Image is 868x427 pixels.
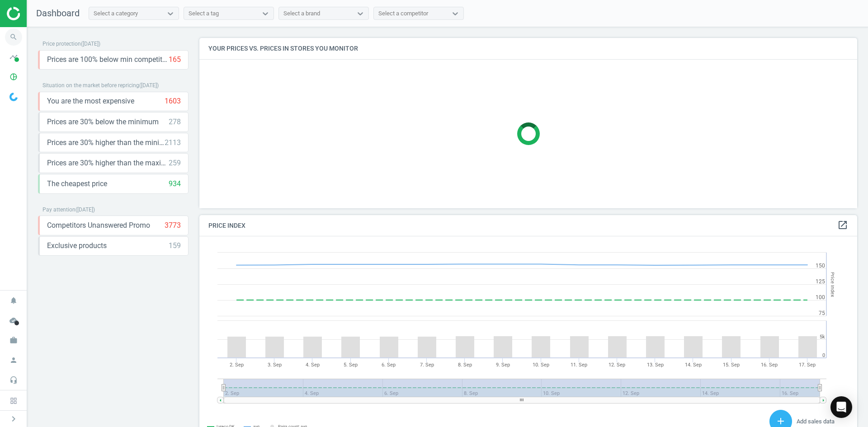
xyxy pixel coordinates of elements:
[36,8,80,19] span: Dashboard
[169,179,181,189] div: 934
[165,96,181,106] div: 1603
[169,241,181,251] div: 159
[2,413,25,425] button: chevron_right
[5,292,22,309] i: notifications
[268,362,282,368] tspan: 3. Sep
[647,362,664,368] tspan: 13. Sep
[165,221,181,230] div: 3773
[761,362,778,368] tspan: 16. Sep
[5,352,22,369] i: person
[799,362,816,368] tspan: 17. Sep
[75,206,95,213] span: ( [DATE] )
[5,332,22,349] i: work
[420,362,434,368] tspan: 7. Sep
[382,362,396,368] tspan: 6. Sep
[571,362,587,368] tspan: 11. Sep
[47,221,150,230] span: Competitors Unanswered Promo
[816,278,825,285] text: 125
[533,362,549,368] tspan: 10. Sep
[169,158,181,168] div: 259
[723,362,740,368] tspan: 15. Sep
[775,416,786,427] i: add
[378,9,428,18] div: Select a competitor
[165,138,181,148] div: 2113
[797,418,835,425] span: Add sales data
[5,28,22,46] i: search
[5,68,22,85] i: pie_chart_outlined
[496,362,510,368] tspan: 9. Sep
[344,362,358,368] tspan: 5. Sep
[42,41,81,47] span: Price protection
[189,9,219,18] div: Select a tag
[47,179,107,189] span: The cheapest price
[47,138,165,148] span: Prices are 30% higher than the minimum
[830,272,835,297] tspan: Price Index
[820,334,825,340] text: 5k
[47,96,134,106] span: You are the most expensive
[5,371,22,389] i: headset_mic
[9,93,18,101] img: wGWNvw8QSZomAAAAABJRU5ErkJggg==
[5,48,22,66] i: timeline
[816,294,825,300] text: 100
[837,220,848,231] a: open_in_new
[139,82,159,89] span: ( [DATE] )
[47,55,169,65] span: Prices are 100% below min competitor
[819,310,825,316] text: 75
[609,362,625,368] tspan: 12. Sep
[458,362,472,368] tspan: 8. Sep
[169,117,181,127] div: 278
[283,9,320,18] div: Select a brand
[169,55,181,65] div: 165
[47,241,107,251] span: Exclusive products
[199,215,857,236] h4: Price Index
[816,263,825,269] text: 150
[7,7,71,20] img: ajHJNr6hYgQAAAAASUVORK5CYII=
[230,362,244,368] tspan: 2. Sep
[837,220,848,230] i: open_in_new
[306,362,320,368] tspan: 4. Sep
[685,362,702,368] tspan: 14. Sep
[47,158,169,168] span: Prices are 30% higher than the maximal
[42,206,75,213] span: Pay attention
[5,312,22,329] i: cloud_done
[81,41,100,47] span: ( [DATE] )
[47,117,159,127] span: Prices are 30% below the minimum
[42,82,139,89] span: Situation on the market before repricing
[8,413,19,424] i: chevron_right
[830,396,852,418] div: Open Intercom Messenger
[94,9,138,18] div: Select a category
[199,38,857,59] h4: Your prices vs. prices in stores you monitor
[822,352,825,358] text: 0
